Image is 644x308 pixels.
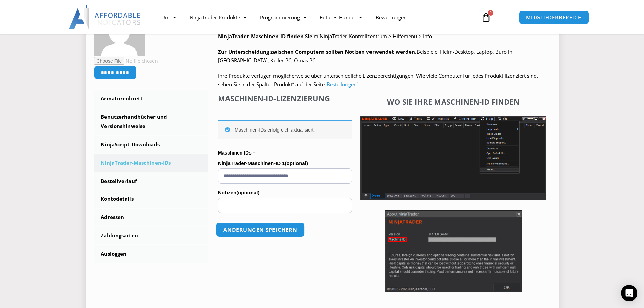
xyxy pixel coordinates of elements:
a: NinjaTrader-Produkte [183,9,253,25]
font: Ihre Produkte verfügen möglicherweise über unterschiedliche Lizenzberechtigungen. Wie viele Compu... [218,72,538,88]
a: „Bestellungen“ [325,81,358,88]
font: Maschinen-IDs – [218,150,255,156]
font: im NinjaTrader-Kontrollzentrum > Hilfemenü > Info… [312,33,436,40]
a: NinjaTrader-Maschinen-IDs [94,154,208,172]
font: Ausloggen [101,250,126,257]
font: Bestellverlauf [101,177,137,184]
font: (optional) [285,160,308,166]
font: Programmierung [260,14,300,21]
nav: Speisekarte [154,9,474,25]
font: Maschinen-IDs erfolgreich aktualisiert. [235,127,315,133]
font: Um [161,14,170,21]
font: Notizen [218,190,236,195]
a: Bestellverlauf [94,172,208,190]
font: (optional) [236,190,259,195]
a: Programmierung [253,9,313,25]
a: Futures-Handel [313,9,369,25]
a: Bewertungen [369,9,413,25]
font: Änderungen speichern [223,226,297,233]
a: Adressen [94,209,208,226]
font: Zur Unterscheidung zwischen Computern sollten Notizen verwendet werden. [218,48,416,55]
font: Zahlungsarten [101,232,138,239]
font: 0 [490,10,492,15]
font: NinjaTrader-Maschinen-IDs [101,159,171,166]
a: Um [154,9,183,25]
img: Screenshot 2025-01-17 114931 | Erschwingliche Indikatoren – NinjaTrader [385,210,522,292]
a: Benutzerhandbücher und Versionshinweise [94,108,208,135]
img: LogoAI | Erschwingliche Indikatoren – NinjaTrader [69,5,141,29]
div: Öffnen Sie den Intercom Messenger [621,285,637,301]
font: NinjaTrader-Maschinen-ID 1 [218,160,285,166]
font: Bewertungen [376,14,407,21]
font: NinjaScript-Downloads [101,141,160,148]
img: Screenshot 2025-01-17 1155544 | Erschwingliche Indikatoren – NinjaTrader [360,116,546,200]
a: Ausloggen [94,245,208,263]
font: MITGLIEDERBEREICH [526,14,582,21]
a: NinjaScript-Downloads [94,136,208,153]
font: NinjaTrader-Produkte [190,14,240,21]
font: Maschinen-ID-Lizenzierung [218,93,330,103]
a: Armaturenbrett [94,90,208,108]
font: Kontodetails [101,195,134,202]
a: MITGLIEDERBEREICH [519,10,589,24]
nav: Kontoseiten [94,90,208,262]
a: Zahlungsarten [94,227,208,244]
font: Wo Sie Ihre Maschinen-ID finden [387,97,520,107]
font: Futures-Handel [320,14,356,21]
button: Änderungen speichern [216,222,305,237]
font: Adressen [101,214,124,220]
font: . [358,81,360,88]
font: Armaturenbrett [101,95,143,102]
font: Benutzerhandbücher und Versionshinweise [101,113,167,129]
a: Kontodetails [94,190,208,208]
a: 0 [471,7,501,27]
